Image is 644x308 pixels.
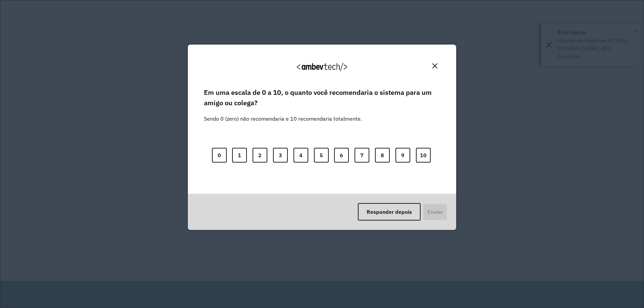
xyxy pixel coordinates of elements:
button: 6 [334,148,349,163]
button: Responder depois [358,203,421,221]
img: Logo Ambevtech [297,63,347,71]
button: 3 [273,148,288,163]
button: 5 [314,148,329,163]
button: Close [430,61,440,71]
button: 2 [253,148,267,163]
button: 9 [395,148,410,163]
img: Close [432,63,437,68]
button: 10 [416,148,431,163]
label: Sendo 0 (zero) não recomendaria e 10 recomendaria totalmente. [204,107,362,123]
button: 1 [232,148,247,163]
button: 8 [375,148,390,163]
label: Em uma escala de 0 a 10, o quanto você recomendaria o sistema para um amigo ou colega? [204,87,440,108]
button: 0 [212,148,227,163]
button: 7 [355,148,369,163]
button: 4 [293,148,308,163]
